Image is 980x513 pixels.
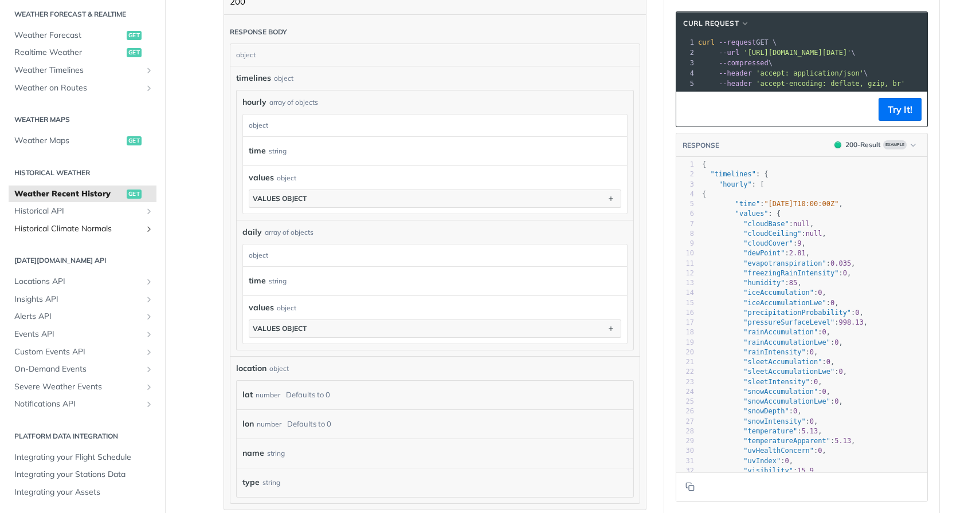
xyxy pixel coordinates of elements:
[9,361,156,378] a: On-Demand EventsShow subpages for On-Demand Events
[127,48,142,57] span: get
[230,27,287,37] div: Response body
[702,180,764,188] span: : [
[14,469,154,480] span: Integrating your Stations Data
[127,136,142,145] span: get
[277,173,296,183] div: object
[242,474,260,491] label: type
[9,168,156,178] h2: Historical Weather
[676,48,696,58] div: 2
[286,386,330,403] div: Defaults to 0
[743,427,797,435] span: "temperature"
[144,312,154,321] button: Show subpages for Alerts API
[243,115,624,136] div: object
[810,348,814,356] span: 0
[743,348,805,356] span: "rainIntensity"
[257,416,281,432] div: number
[806,230,822,238] span: null
[682,478,698,495] button: Copy to clipboard
[9,80,156,97] a: Weather on RoutesShow subpages for Weather on Routes
[14,276,142,287] span: Locations API
[269,273,287,289] div: string
[14,364,142,375] span: On-Demand Events
[702,348,818,356] span: : ,
[676,160,694,169] div: 1
[743,378,810,386] span: "sleetIntensity"
[698,38,777,46] span: GET \
[14,329,142,340] span: Events API
[676,348,694,357] div: 20
[743,289,814,297] span: "iceAccumulation"
[249,190,621,207] button: values object
[702,358,834,366] span: : ,
[698,59,773,67] span: \
[274,73,293,84] div: object
[676,436,694,446] div: 29
[224,15,646,510] div: 200
[743,338,830,346] span: "rainAccumulationLwe"
[249,320,621,337] button: values object
[829,139,922,151] button: 200200-ResultExample
[702,378,822,386] span: : ,
[249,172,274,184] span: values
[14,206,142,217] span: Historical API
[743,249,785,257] span: "dewPoint"
[676,199,694,209] div: 5
[267,445,285,461] div: string
[789,279,797,287] span: 85
[743,457,781,465] span: "uvIndex"
[144,224,154,234] button: Show subpages for Historical Climate Normals
[9,449,156,466] a: Integrating your Flight Schedule
[822,388,826,396] span: 0
[743,239,793,247] span: "cloudCover"
[743,309,851,317] span: "precipitationProbability"
[838,318,863,326] span: 998.13
[702,210,781,218] span: : {
[676,37,696,48] div: 1
[9,44,156,61] a: Realtime Weatherget
[676,397,694,407] div: 25
[144,365,154,374] button: Show subpages for On-Demand Events
[144,66,154,75] button: Show subpages for Weather Timelines
[14,294,142,305] span: Insights API
[676,367,694,377] div: 22
[830,259,851,267] span: 0.035
[785,457,789,465] span: 0
[702,220,814,228] span: : ,
[14,346,142,358] span: Custom Events API
[719,49,739,57] span: --url
[14,398,142,410] span: Notifications API
[230,44,637,66] div: object
[818,289,822,297] span: 0
[9,484,156,501] a: Integrating your Assets
[676,338,694,348] div: 19
[676,190,694,199] div: 4
[676,446,694,456] div: 30
[14,82,142,94] span: Weather on Routes
[743,328,818,336] span: "rainAccumulation"
[879,98,922,121] button: Try It!
[676,387,694,397] div: 24
[743,49,851,57] span: '[URL][DOMAIN_NAME][DATE]'
[743,407,789,415] span: "snowDepth"
[834,437,851,445] span: 5.13
[9,344,156,361] a: Custom Events APIShow subpages for Custom Events API
[253,324,307,333] div: values object
[676,219,694,229] div: 7
[14,223,142,235] span: Historical Climate Normals
[682,140,720,151] button: RESPONSE
[683,18,739,29] span: cURL Request
[676,288,694,298] div: 14
[702,299,839,307] span: : ,
[719,69,752,77] span: --header
[702,279,802,287] span: : ,
[676,308,694,318] div: 16
[676,318,694,327] div: 17
[682,101,698,118] button: Copy to clipboard
[810,417,814,425] span: 0
[743,417,805,425] span: "snowIntensity"
[756,69,864,77] span: 'accept: application/json'
[883,140,907,149] span: Example
[9,326,156,343] a: Events APIShow subpages for Events API
[838,368,842,376] span: 0
[9,255,156,266] h2: [DATE][DOMAIN_NAME] API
